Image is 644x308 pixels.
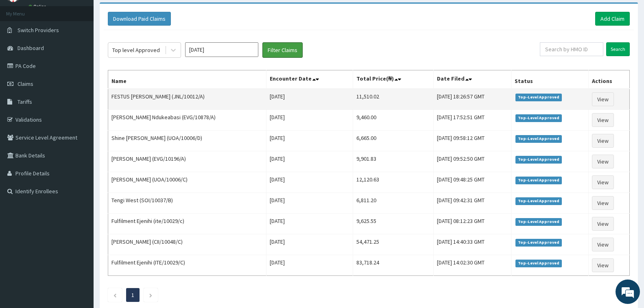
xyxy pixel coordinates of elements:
input: Search [606,42,630,56]
span: Top-Level Approved [515,156,562,163]
td: [PERSON_NAME] (UOA/10006/C) [108,172,266,193]
span: Top-Level Approved [515,218,562,225]
span: Top-Level Approved [515,114,562,122]
td: 12,120.63 [353,172,434,193]
input: Select Month and Year [185,42,258,57]
td: [DATE] [266,89,353,110]
a: View [592,175,614,189]
img: d_794563401_company_1708531726252_794563401 [15,41,33,61]
span: Tariffs [17,98,32,105]
a: View [592,155,614,168]
td: 83,718.24 [353,255,434,276]
a: View [592,134,614,148]
td: [PERSON_NAME] (CII/10048/C) [108,234,266,255]
td: 6,811.20 [353,193,434,214]
div: Top level Approved [112,46,160,54]
th: Name [108,70,266,89]
td: [PERSON_NAME] (EVG/10196/A) [108,151,266,172]
th: Encounter Date [266,70,353,89]
button: Download Paid Claims [108,12,171,26]
th: Total Price(₦) [353,70,434,89]
a: View [592,196,614,210]
td: 6,665.00 [353,131,434,151]
td: [DATE] 17:52:51 GMT [433,110,511,131]
textarea: Type your message and hit 'Enter' [4,222,155,251]
span: We're online! [47,103,112,185]
td: 9,625.55 [353,214,434,234]
td: 9,460.00 [353,110,434,131]
td: [DATE] [266,172,353,193]
input: Search by HMO ID [540,42,603,56]
span: Claims [17,80,33,87]
a: Page 1 is your current page [131,291,134,299]
td: [DATE] [266,151,353,172]
td: [DATE] 09:52:50 GMT [433,151,511,172]
td: [DATE] 18:26:57 GMT [433,89,511,110]
td: Fulfilment Ejenihi (ITE/10029/C) [108,255,266,276]
td: [DATE] 09:48:25 GMT [433,172,511,193]
div: Chat with us now [42,46,137,56]
td: 9,901.83 [353,151,434,172]
a: View [592,217,614,231]
td: [DATE] [266,193,353,214]
a: View [592,258,614,272]
td: 54,471.25 [353,234,434,255]
th: Date Filed [433,70,511,89]
td: Fulfilment Ejenihi (ite/10029/c) [108,214,266,234]
td: [DATE] 09:42:31 GMT [433,193,511,214]
td: 11,510.02 [353,89,434,110]
td: [DATE] 08:12:23 GMT [433,214,511,234]
div: Minimize live chat window [133,4,153,24]
span: Top-Level Approved [515,197,562,205]
a: Online [28,4,48,9]
a: Next page [149,291,153,299]
span: Top-Level Approved [515,177,562,184]
td: [DATE] [266,214,353,234]
td: [DATE] 14:40:33 GMT [433,234,511,255]
th: Status [511,70,588,89]
span: Top-Level Approved [515,260,562,267]
td: Tengi West (SOI/10037/B) [108,193,266,214]
td: [DATE] 09:58:12 GMT [433,131,511,151]
td: [DATE] [266,234,353,255]
a: Add Claim [595,12,630,26]
span: Top-Level Approved [515,94,562,101]
span: Top-Level Approved [515,135,562,142]
td: [DATE] [266,255,353,276]
td: Shine [PERSON_NAME] (UOA/10006/D) [108,131,266,151]
a: View [592,238,614,251]
th: Actions [588,70,629,89]
a: View [592,92,614,106]
td: [DATE] [266,131,353,151]
td: FESTUS [PERSON_NAME] (JNL/10012/A) [108,89,266,110]
button: Filter Claims [262,42,303,58]
td: [DATE] 14:02:30 GMT [433,255,511,276]
span: Dashboard [17,44,44,52]
span: Top-Level Approved [515,239,562,246]
a: View [592,113,614,127]
a: Previous page [113,291,117,299]
td: [PERSON_NAME] Ndukeabasi (EVG/10878/A) [108,110,266,131]
span: Switch Providers [17,26,59,34]
td: [DATE] [266,110,353,131]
